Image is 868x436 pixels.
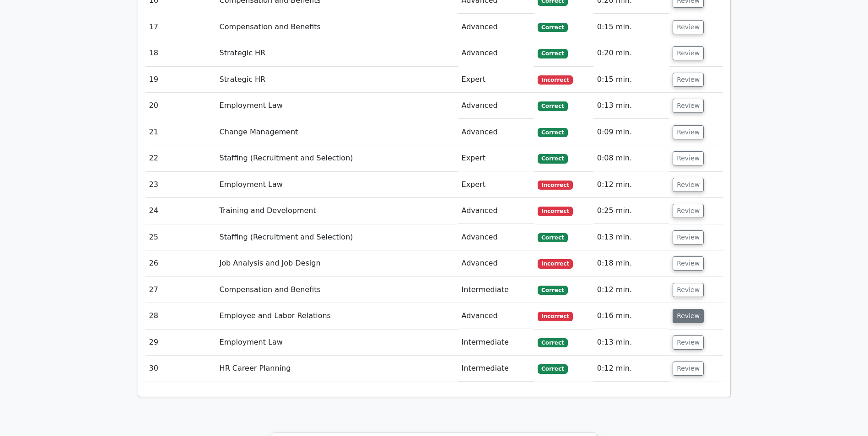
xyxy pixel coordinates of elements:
[538,49,567,58] span: Correct
[673,204,704,218] button: Review
[458,119,534,145] td: Advanced
[593,145,669,171] td: 0:08 min.
[146,93,216,119] td: 20
[593,198,669,224] td: 0:25 min.
[593,172,669,198] td: 0:12 min.
[673,256,704,271] button: Review
[593,277,669,303] td: 0:12 min.
[216,14,458,40] td: Compensation and Benefits
[458,172,534,198] td: Expert
[673,99,704,113] button: Review
[458,67,534,93] td: Expert
[593,250,669,276] td: 0:18 min.
[593,356,669,382] td: 0:12 min.
[673,362,704,376] button: Review
[146,14,216,40] td: 17
[216,356,458,382] td: HR Career Planning
[593,224,669,250] td: 0:13 min.
[146,40,216,66] td: 18
[458,303,534,329] td: Advanced
[216,40,458,66] td: Strategic HR
[673,283,704,297] button: Review
[538,259,573,268] span: Incorrect
[216,303,458,329] td: Employee and Labor Relations
[538,23,567,32] span: Correct
[673,309,704,323] button: Review
[216,119,458,145] td: Change Management
[538,233,567,242] span: Correct
[146,224,216,250] td: 25
[593,119,669,145] td: 0:09 min.
[146,119,216,145] td: 21
[673,335,704,350] button: Review
[458,14,534,40] td: Advanced
[538,338,567,347] span: Correct
[593,330,669,356] td: 0:13 min.
[146,198,216,224] td: 24
[216,250,458,276] td: Job Analysis and Job Design
[673,151,704,165] button: Review
[538,101,567,111] span: Correct
[458,277,534,303] td: Intermediate
[458,198,534,224] td: Advanced
[146,250,216,276] td: 26
[538,364,567,373] span: Correct
[216,67,458,93] td: Strategic HR
[458,250,534,276] td: Advanced
[538,312,573,321] span: Incorrect
[673,20,704,34] button: Review
[538,128,567,137] span: Correct
[593,14,669,40] td: 0:15 min.
[538,207,573,216] span: Incorrect
[673,125,704,139] button: Review
[673,46,704,60] button: Review
[458,93,534,119] td: Advanced
[146,277,216,303] td: 27
[593,40,669,66] td: 0:20 min.
[458,145,534,171] td: Expert
[593,93,669,119] td: 0:13 min.
[216,277,458,303] td: Compensation and Benefits
[146,356,216,382] td: 30
[458,40,534,66] td: Advanced
[538,75,573,85] span: Incorrect
[673,230,704,245] button: Review
[146,172,216,198] td: 23
[593,303,669,329] td: 0:16 min.
[593,67,669,93] td: 0:15 min.
[146,330,216,356] td: 29
[538,286,567,295] span: Correct
[673,178,704,192] button: Review
[216,198,458,224] td: Training and Development
[673,73,704,87] button: Review
[216,93,458,119] td: Employment Law
[216,172,458,198] td: Employment Law
[458,224,534,250] td: Advanced
[216,330,458,356] td: Employment Law
[216,145,458,171] td: Staffing (Recruitment and Selection)
[146,145,216,171] td: 22
[146,303,216,329] td: 28
[458,330,534,356] td: Intermediate
[458,356,534,382] td: Intermediate
[538,154,567,163] span: Correct
[538,181,573,190] span: Incorrect
[146,67,216,93] td: 19
[216,224,458,250] td: Staffing (Recruitment and Selection)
